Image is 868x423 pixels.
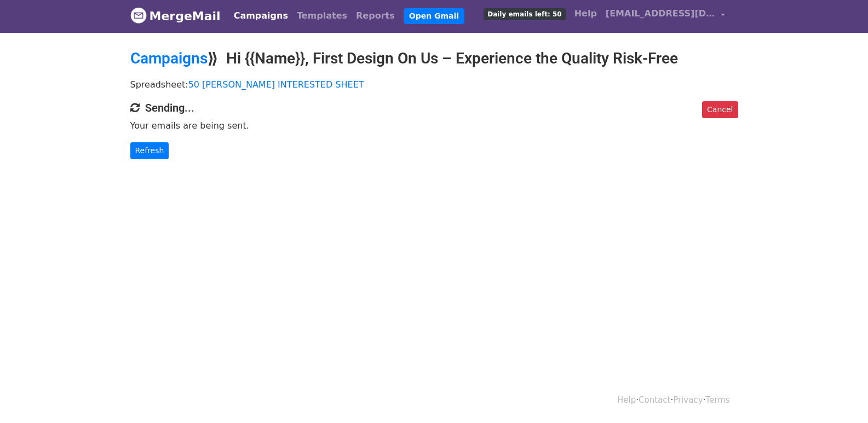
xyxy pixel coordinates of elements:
[130,120,738,131] p: Your emails are being sent.
[570,3,601,25] a: Help
[484,8,565,20] span: Daily emails left: 50
[606,7,715,20] span: [EMAIL_ADDRESS][DOMAIN_NAME]
[130,101,738,114] h4: Sending...
[130,79,738,90] p: Spreadsheet:
[639,395,670,405] a: Contact
[130,7,147,24] img: MergeMail logo
[404,8,464,24] a: Open Gmail
[352,5,399,27] a: Reports
[601,3,729,28] a: [EMAIL_ADDRESS][DOMAIN_NAME]
[479,3,570,25] a: Daily emails left: 50
[122,378,746,423] div: · · ·
[292,5,352,27] a: Templates
[813,370,868,423] iframe: Chat Widget
[705,395,729,405] a: Terms
[702,101,738,118] a: Cancel
[617,395,636,405] a: Help
[130,142,169,159] a: Refresh
[673,395,703,405] a: Privacy
[130,4,221,27] a: MergeMail
[229,5,292,27] a: Campaigns
[130,49,208,67] a: Campaigns
[188,79,364,90] a: 50 [PERSON_NAME] INTERESTED SHEET
[130,49,738,68] h2: ⟫ Hi {{Name}}, First Design On Us – Experience the Quality Risk-Free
